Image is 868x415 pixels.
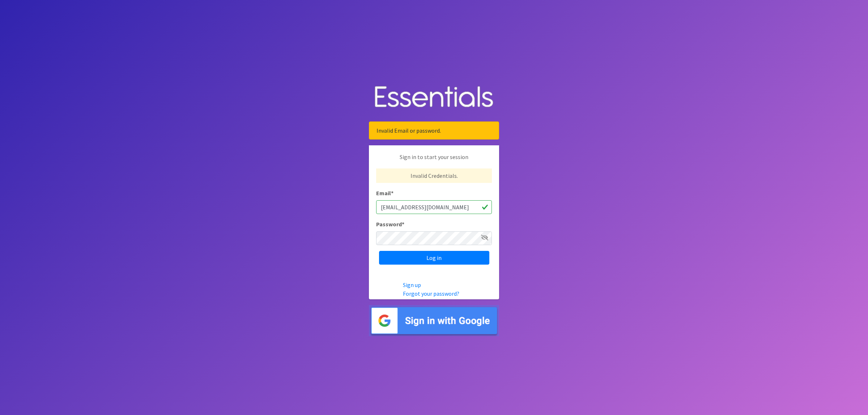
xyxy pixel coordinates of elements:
[391,189,393,197] abbr: required
[379,251,489,265] input: Log in
[402,221,404,228] abbr: required
[369,305,499,337] img: Sign in with Google
[376,189,393,197] label: Email
[369,79,499,116] img: Human Essentials
[403,281,421,288] a: Sign up
[403,290,459,297] a: Forgot your password?
[376,153,492,168] p: Sign in to start your session
[376,220,404,228] label: Password
[376,168,492,183] p: Invalid Credentials.
[369,121,499,140] div: Invalid Email or password.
